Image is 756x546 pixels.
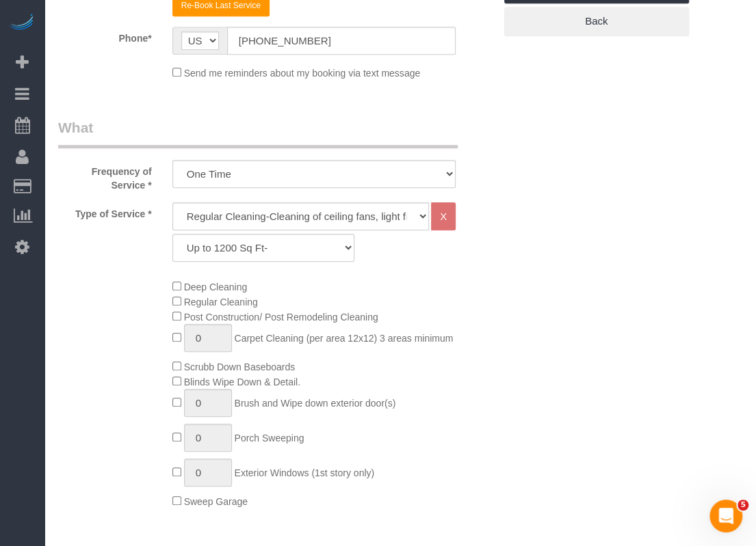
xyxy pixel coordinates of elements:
input: Phone* [227,27,456,55]
label: Phone* [48,27,162,45]
label: Type of Service * [48,202,162,221]
span: Brush and Wipe down exterior door(s) [234,398,395,409]
label: Frequency of Service * [48,160,162,192]
legend: What [58,118,458,148]
span: 5 [738,500,748,510]
span: Deep Cleaning [184,282,248,292]
span: Regular Cleaning [184,297,258,308]
span: Blinds Wipe Down & Detail. [184,377,300,387]
span: Carpet Cleaning (per area 12x12) 3 areas minimum [234,333,453,344]
iframe: Intercom live chat [709,500,742,532]
span: Exterior Windows (1st story only) [234,467,374,478]
span: Post Construction/ Post Remodeling Cleaning [184,312,378,323]
a: Back [504,7,689,36]
span: Sweep Garage [184,496,248,507]
img: Automaid Logo [8,14,36,33]
span: Scrubb Down Baseboards [184,361,296,372]
span: Send me reminders about my booking via text message [184,68,421,79]
span: Porch Sweeping [234,433,304,443]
